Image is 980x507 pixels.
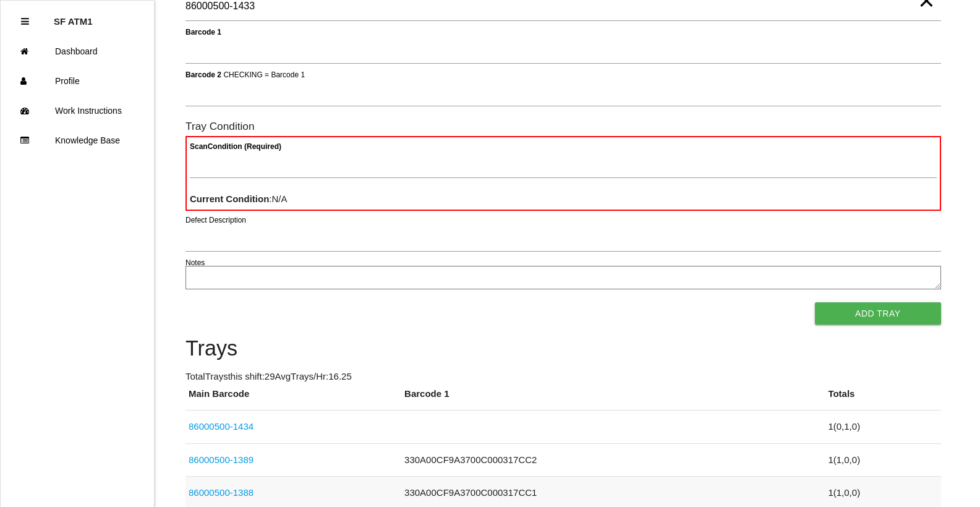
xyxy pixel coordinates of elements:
[185,215,246,226] label: Defect Description
[1,126,154,155] a: Knowledge Base
[54,7,93,27] p: SF ATM1
[190,194,269,204] b: Current Condition
[185,27,221,36] b: Barcode 1
[190,142,281,151] b: Scan Condition (Required)
[223,70,305,79] span: CHECKING = Barcode 1
[185,121,941,132] h6: Tray Condition
[185,370,941,384] p: Total Trays this shift: 29 Avg Trays /Hr: 16.25
[21,7,29,36] div: Close
[401,387,825,411] th: Barcode 1
[190,194,288,204] span: : N/A
[825,387,940,411] th: Totals
[825,411,940,444] td: 1 ( 0 , 1 , 0 )
[185,387,401,411] th: Main Barcode
[1,96,154,126] a: Work Instructions
[825,443,940,477] td: 1 ( 1 , 0 , 0 )
[189,454,254,465] a: 86000500-1389
[185,70,221,79] b: Barcode 2
[185,337,941,360] h4: Trays
[1,36,154,66] a: Dashboard
[185,257,205,268] label: Notes
[1,66,154,96] a: Profile
[189,421,254,432] a: 86000500-1434
[815,302,941,325] button: Add Tray
[401,443,825,477] td: 330A00CF9A3700C000317CC2
[189,487,254,498] a: 86000500-1388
